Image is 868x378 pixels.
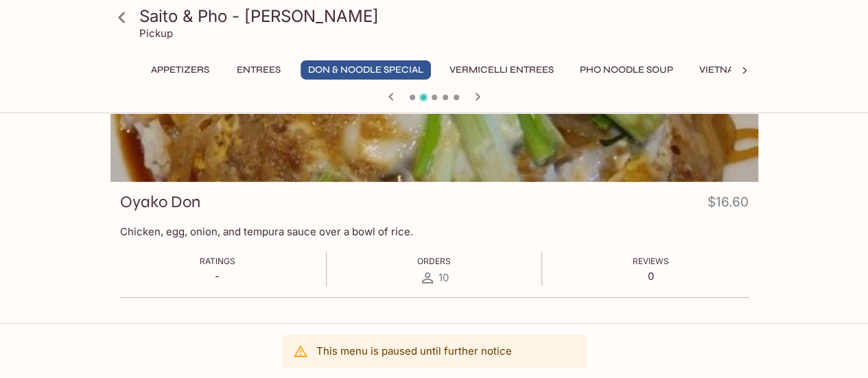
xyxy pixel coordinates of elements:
[572,60,681,80] button: Pho Noodle Soup
[139,5,753,27] h3: Saito & Pho - [PERSON_NAME]
[200,256,235,266] span: Ratings
[442,60,561,80] button: Vermicelli Entrees
[692,60,836,80] button: Vietnamese Sandwiches
[316,344,512,357] p: This menu is paused until further notice
[228,60,290,80] button: Entrees
[417,256,451,266] span: Orders
[120,191,200,213] h3: Oyako Don
[200,270,235,283] p: -
[707,191,749,218] h4: $16.60
[120,225,749,238] p: Chicken, egg, onion, and tempura sauce over a bowl of rice.
[143,60,217,80] button: Appetizers
[438,271,449,284] span: 10
[633,270,669,283] p: 0
[633,256,669,266] span: Reviews
[301,60,431,80] button: Don & Noodle Special
[139,27,173,40] p: Pickup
